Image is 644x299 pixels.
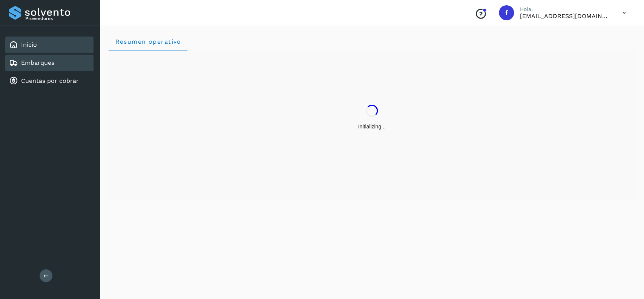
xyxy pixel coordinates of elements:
a: Cuentas por cobrar [21,77,79,84]
p: Proveedores [25,16,90,21]
p: facturacion@expresssanjavier.com [520,12,610,20]
p: Hola, [520,6,610,12]
div: Cuentas por cobrar [5,73,94,89]
a: Embarques [21,59,54,66]
span: Resumen operativo [115,38,181,45]
div: Inicio [5,37,94,53]
a: Inicio [21,41,37,48]
div: Embarques [5,55,94,71]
